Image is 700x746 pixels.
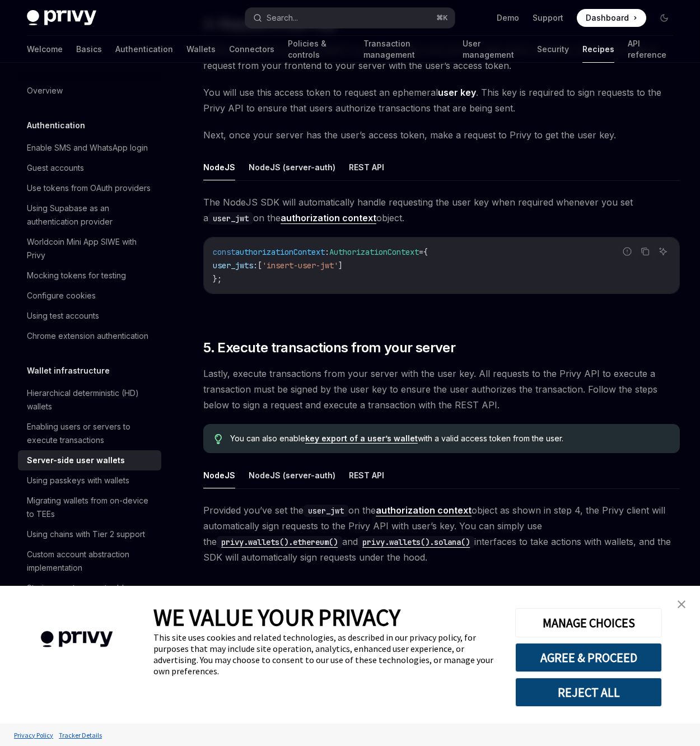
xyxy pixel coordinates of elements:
a: Support [533,12,563,24]
button: Report incorrect code [620,244,634,259]
span: Provided you’ve set the on the object as shown in step 4, the Privy client will automatically sig... [203,502,680,565]
a: user key [438,87,476,99]
a: Chrome extension authentication [18,326,161,346]
div: Using Supabase as an authentication provider [27,202,155,229]
a: Hierarchical deterministic (HD) wallets [18,383,161,417]
button: MANAGE CHOICES [515,608,662,637]
a: Using chains with Tier 2 support [18,524,161,544]
div: Using chains with Tier 2 support [27,528,145,541]
a: Privacy Policy [11,725,56,745]
a: Mocking tokens for testing [18,265,161,286]
div: Server-side user wallets [27,454,125,467]
code: user_jwt [304,505,348,517]
a: Overview [18,81,161,101]
a: Recipes [582,36,614,63]
a: privy.wallets().ethereum() [217,536,342,547]
span: : [325,247,329,257]
a: Configure cookies [18,286,161,306]
img: company logo [17,615,137,664]
a: Enable SMS and WhatsApp login [18,138,161,158]
button: NodeJS [203,154,235,180]
span: { [423,247,428,257]
div: Enabling users or servers to execute transactions [27,420,155,447]
div: Using test accounts [27,309,99,323]
a: Migrating wallets from on-device to TEEs [18,491,161,524]
button: NodeJS [203,462,235,488]
a: Server-side user wallets [18,450,161,470]
span: Lastly, execute transactions from your server with the user key. All requests to the Privy API to... [203,366,680,413]
div: Configure cookies [27,289,96,302]
svg: Tip [214,434,222,444]
span: You can also enable with a valid access token from the user. [230,433,669,444]
a: Worldcoin Mini App SIWE with Privy [18,232,161,265]
span: ⌘ K [436,13,448,22]
span: AuthorizationContext [329,247,419,257]
a: authorization context [376,505,472,516]
a: Connectors [229,36,274,63]
a: Welcome [27,36,63,63]
span: }; [213,274,222,284]
a: Storing smart account addresses [18,578,161,598]
a: Using test accounts [18,306,161,326]
div: Chrome extension authentication [27,329,148,343]
a: close banner [670,593,693,616]
a: Wallets [186,36,216,63]
span: 5. Execute transactions from your server [203,339,455,357]
a: User management [463,36,524,63]
div: This site uses cookies and related technologies, as described in our privacy policy, for purposes... [153,632,498,677]
img: close banner [678,600,685,608]
a: Authentication [115,36,173,63]
span: user_jwts: [213,260,258,271]
div: Mocking tokens for testing [27,269,126,282]
div: Custom account abstraction implementation [27,548,155,575]
div: Hierarchical deterministic (HD) wallets [27,386,155,413]
a: privy.wallets().solana() [358,536,474,547]
button: Copy the contents from the code block [638,244,652,259]
a: Tracker Details [56,725,105,745]
div: Storing smart account addresses [27,581,148,595]
span: You will use this access token to request an ephemeral . This key is required to sign requests to... [203,85,680,116]
code: privy.wallets().solana() [358,536,474,548]
span: Next, once your server has the user’s access token, make a request to Privy to get the user key. [203,127,680,143]
div: Guest accounts [27,161,84,175]
div: Migrating wallets from on-device to TEEs [27,494,155,521]
span: WE VALUE YOUR PRIVACY [153,603,400,632]
button: Toggle dark mode [655,9,673,27]
button: Ask AI [656,244,670,259]
button: Search...⌘K [245,8,455,28]
button: NodeJS (server-auth) [249,462,335,488]
a: authorization context [281,212,376,224]
a: Use tokens from OAuth providers [18,178,161,198]
button: REST API [349,462,384,488]
span: authorizationContext [235,247,325,257]
a: Custom account abstraction implementation [18,544,161,578]
a: Using passkeys with wallets [18,470,161,491]
code: privy.wallets().ethereum() [217,536,342,548]
a: Enabling users or servers to execute transactions [18,417,161,450]
img: dark logo [27,10,96,26]
a: Dashboard [577,9,646,27]
button: AGREE & PROCEED [515,643,662,672]
div: Worldcoin Mini App SIWE with Privy [27,235,155,262]
code: user_jwt [208,212,253,225]
a: Guest accounts [18,158,161,178]
a: Basics [76,36,102,63]
a: Using Supabase as an authentication provider [18,198,161,232]
a: API reference [628,36,673,63]
a: Policies & controls [288,36,350,63]
h5: Authentication [27,119,85,132]
div: Using passkeys with wallets [27,474,129,487]
button: NodeJS (server-auth) [249,154,335,180]
span: [ [258,260,262,271]
a: Demo [497,12,519,24]
span: ] [338,260,343,271]
a: Security [537,36,569,63]
div: Search... [267,11,298,25]
span: The NodeJS SDK will automatically handle requesting the user key when required whenever you set a... [203,194,680,226]
div: Use tokens from OAuth providers [27,181,151,195]
span: = [419,247,423,257]
a: Transaction management [363,36,449,63]
button: REJECT ALL [515,678,662,707]
button: REST API [349,154,384,180]
span: const [213,247,235,257]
